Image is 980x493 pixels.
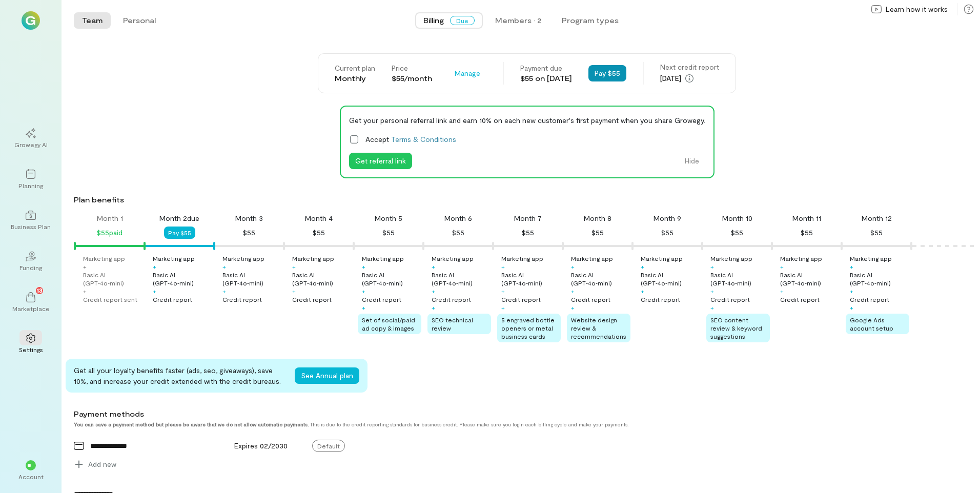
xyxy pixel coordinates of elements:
div: Price [392,63,432,73]
div: Next credit report [660,62,719,72]
div: Members · 2 [495,15,541,26]
div: Marketing app [780,254,822,262]
div: $55 [870,227,883,239]
button: Manage [448,65,486,81]
button: See Annual plan [295,367,359,384]
div: + [83,262,87,271]
div: Basic AI (GPT‑4o‑mini) [292,271,352,287]
div: Basic AI (GPT‑4o‑mini) [780,271,840,287]
div: + [780,262,784,271]
a: Marketplace [12,284,49,321]
div: + [292,287,296,295]
div: Basic AI (GPT‑4o‑mini) [850,271,909,287]
a: Planning [12,161,49,198]
div: Basic AI (GPT‑4o‑mini) [432,271,491,287]
div: Credit report [780,295,820,303]
button: Personal [115,12,164,29]
div: + [292,262,296,271]
div: + [222,287,226,295]
div: Credit report sent [83,295,137,303]
div: + [710,262,714,271]
div: + [432,262,435,271]
div: + [571,303,575,312]
div: Credit report [850,295,889,303]
div: Marketing app [83,254,125,262]
div: + [850,303,853,312]
div: Growegy AI [14,140,48,149]
div: Month 9 [654,213,681,223]
div: + [153,287,156,295]
div: + [153,262,156,271]
div: Basic AI (GPT‑4o‑mini) [83,271,142,287]
span: Default [312,440,345,452]
div: + [850,287,853,295]
div: + [222,262,226,271]
div: Payment due [520,63,572,73]
div: Marketing app [292,254,334,262]
span: Manage [455,68,480,78]
div: $55 [313,227,325,239]
div: Month 2 due [159,213,199,223]
div: Month 3 [235,213,263,223]
div: Marketing app [362,254,404,262]
div: + [432,303,435,312]
div: + [432,287,435,295]
button: BillingDue [415,12,483,29]
div: + [571,287,575,295]
span: Google Ads account setup [850,316,893,332]
div: Marketing app [850,254,892,262]
div: $55 [661,227,673,239]
button: Program types [554,12,627,29]
div: Basic AI (GPT‑4o‑mini) [222,271,282,287]
div: $55 [243,227,255,239]
div: Marketing app [222,254,264,262]
div: Marketing app [153,254,195,262]
button: Team [74,12,111,29]
div: Marketing app [501,254,543,262]
div: Basic AI (GPT‑4o‑mini) [641,271,700,287]
div: Planning [18,181,43,190]
a: Growegy AI [12,120,49,157]
span: SEO content review & keyword suggestions [710,316,762,340]
div: + [780,287,784,295]
div: Marketing app [710,254,752,262]
span: SEO technical review [432,316,473,332]
div: $55 [801,227,813,239]
div: + [362,262,365,271]
div: Basic AI (GPT‑4o‑mini) [710,271,770,287]
span: Set of social/paid ad copy & images [362,316,415,332]
span: Learn how it works [886,4,948,14]
div: Plan benefits [74,195,976,205]
div: Get your personal referral link and earn 10% on each new customer's first payment when you share ... [349,115,705,126]
div: $55/month [392,73,432,84]
div: + [362,287,365,295]
div: Monthly [335,73,375,84]
button: Pay $55 [588,65,626,81]
div: Basic AI (GPT‑4o‑mini) [153,271,212,287]
div: Credit report [362,295,401,303]
a: Settings [12,325,49,362]
div: Funding [19,263,42,272]
div: Account [18,473,44,481]
div: Marketing app [571,254,613,262]
div: Credit report [153,295,192,303]
div: Credit report [432,295,471,303]
div: Month 1 [97,213,123,223]
div: Business Plan [11,222,51,231]
div: + [83,287,87,295]
div: + [641,262,644,271]
div: Credit report [292,295,332,303]
div: Credit report [222,295,262,303]
button: Pay $55 [164,227,195,239]
div: Credit report [641,295,680,303]
div: [DATE] [660,72,719,85]
span: Expires 02/2030 [234,441,288,450]
div: Settings [19,345,43,354]
div: + [641,287,644,295]
button: Members · 2 [487,12,549,29]
div: Month 6 [444,213,472,223]
div: $55 [591,227,604,239]
div: Basic AI (GPT‑4o‑mini) [501,271,561,287]
button: Hide [679,153,705,169]
div: + [571,262,575,271]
